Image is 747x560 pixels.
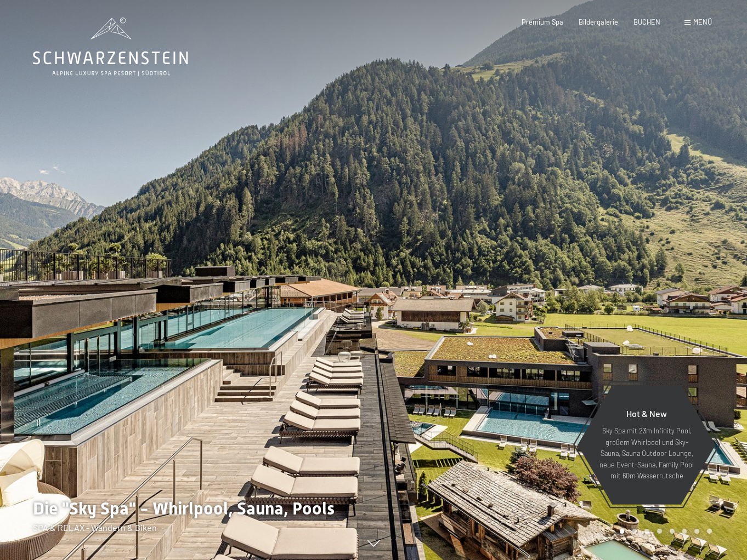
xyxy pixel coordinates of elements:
p: Sky Spa mit 23m Infinity Pool, großem Whirlpool und Sky-Sauna, Sauna Outdoor Lounge, neue Event-S... [599,425,694,481]
span: Hot & New [626,408,667,419]
div: Carousel Page 7 [694,529,699,534]
div: Carousel Page 6 [682,529,687,534]
div: Carousel Page 3 [644,529,649,534]
div: Carousel Page 1 (Current Slide) [620,529,625,534]
div: Carousel Page 5 [670,529,675,534]
div: Carousel Page 4 [657,529,662,534]
div: Carousel Page 8 [707,529,712,534]
div: Carousel Page 2 [632,529,637,534]
div: Carousel Pagination [616,529,712,534]
a: Bildergalerie [579,18,618,26]
a: Hot & New Sky Spa mit 23m Infinity Pool, großem Whirlpool und Sky-Sauna, Sauna Outdoor Lounge, ne... [577,385,716,505]
a: BUCHEN [633,18,660,26]
span: Menü [693,18,712,26]
a: Premium Spa [522,18,563,26]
